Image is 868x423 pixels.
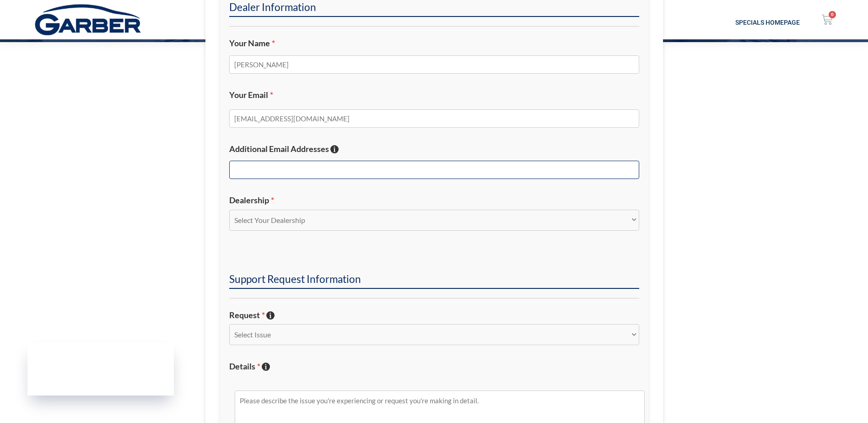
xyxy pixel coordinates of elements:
span: Details [229,361,260,371]
span: Request [229,310,265,320]
h2: Dealer Information [229,0,639,17]
iframe: Garber Digital Marketing Status [27,343,174,396]
label: Your Name [229,38,639,49]
span: Additional Email Addresses [229,144,329,154]
h2: Support Request Information [229,272,639,289]
label: Dealership [229,195,639,206]
label: Your Email [229,90,639,100]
